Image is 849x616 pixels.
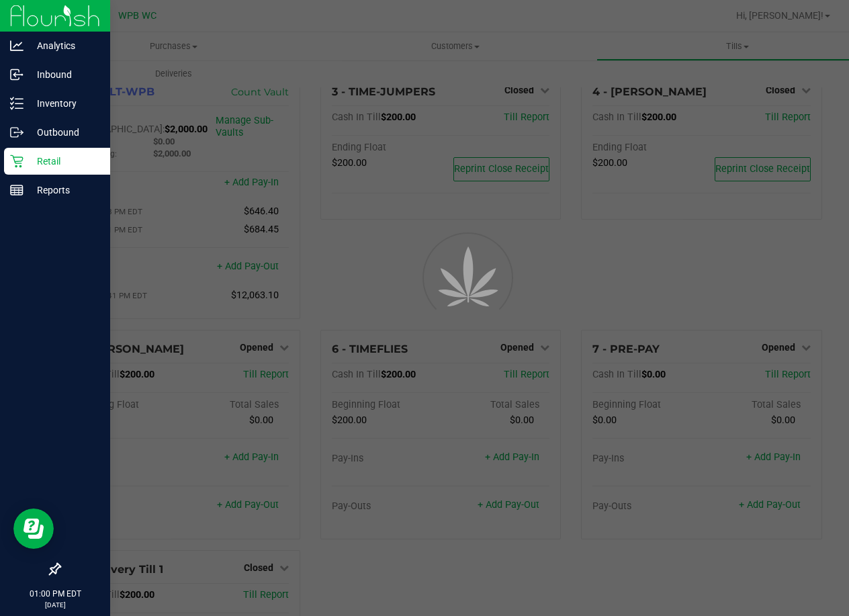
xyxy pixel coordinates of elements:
[10,39,24,52] inline-svg: Analytics
[24,124,104,140] p: Outbound
[24,95,104,112] p: Inventory
[13,509,54,549] iframe: Resource center
[10,183,24,197] inline-svg: Reports
[10,68,24,81] inline-svg: Inbound
[6,588,104,600] p: 01:00 PM EDT
[24,182,104,198] p: Reports
[24,38,104,54] p: Analytics
[24,153,104,169] p: Retail
[10,155,24,168] inline-svg: Retail
[10,126,24,139] inline-svg: Outbound
[6,600,104,610] p: [DATE]
[24,67,104,83] p: Inbound
[10,97,24,110] inline-svg: Inventory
